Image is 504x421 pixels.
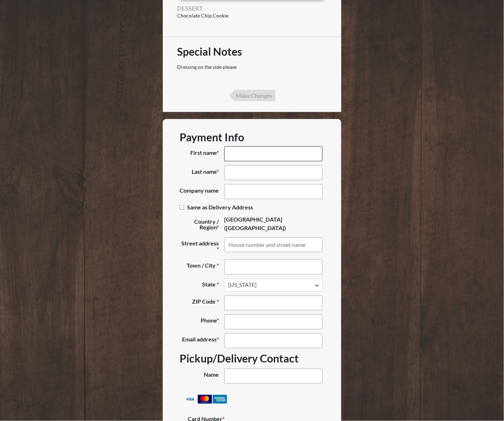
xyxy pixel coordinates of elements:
[177,46,327,57] span: Special Notes
[180,278,224,292] label: State
[180,352,324,365] h3: Pickup/Delivery Contact
[180,215,224,234] label: Country / Region
[180,237,224,256] label: Street address
[180,259,224,275] label: Town / City
[180,369,224,384] label: Name
[229,90,276,101] input: Make Changes
[224,237,323,253] input: House number and street name
[180,165,224,181] label: Last name
[217,262,219,269] abbr: required
[180,184,224,199] label: Company name
[180,205,184,210] input: Same as Delivery Address
[217,281,219,288] abbr: required
[224,278,323,292] span: State
[180,295,224,311] label: ZIP Code
[213,395,227,404] img: amex
[180,314,224,330] label: Phone
[228,281,319,289] span: Texas
[180,146,224,162] label: First name
[217,298,219,305] abbr: required
[224,216,286,231] strong: [GEOGRAPHIC_DATA] ([GEOGRAPHIC_DATA])
[198,395,212,404] img: mastercard
[217,246,219,253] abbr: required
[180,333,224,349] label: Email address
[177,64,237,70] span: Dressing on the side please
[177,5,203,12] span: Dessert
[183,395,197,404] img: visa
[180,131,324,143] h3: Payment Info
[177,13,327,19] li: Chocolate Chip Cookie
[180,200,258,214] label: Same as Delivery Address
